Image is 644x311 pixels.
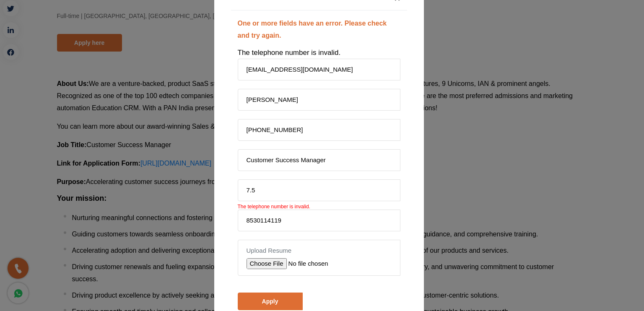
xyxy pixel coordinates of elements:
[238,59,400,80] input: Email
[247,246,392,255] label: Upload Resume
[238,149,400,171] input: Position
[238,210,400,231] input: Expected CTC
[238,89,400,111] input: Name
[238,179,400,201] input: Current CTC
[238,17,400,47] p: One or more fields have an error. Please check and try again.
[238,293,303,310] input: Apply
[238,119,400,141] input: Mobile
[238,47,400,59] li: The telephone number is invalid.
[238,204,310,210] span: The telephone number is invalid.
